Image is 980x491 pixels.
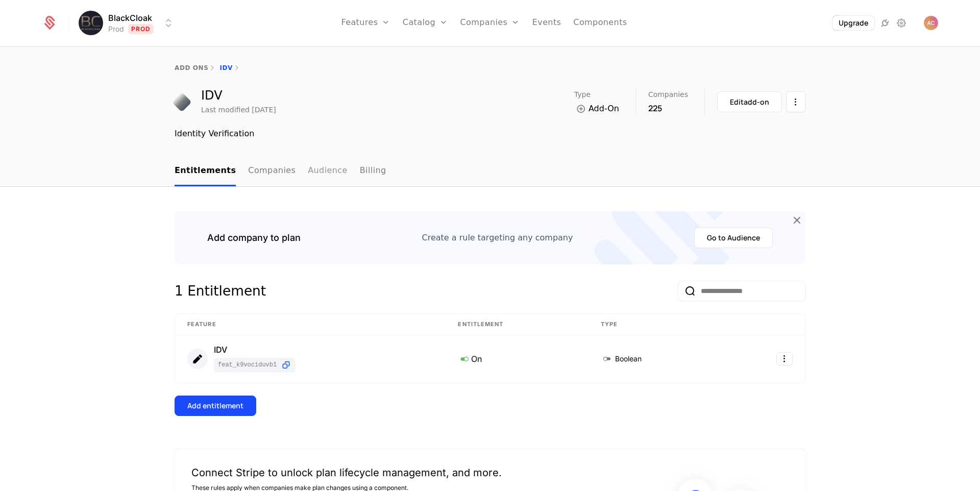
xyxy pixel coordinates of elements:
[175,128,805,140] div: Identity Verification
[82,12,175,34] button: Select environment
[108,24,124,34] div: Prod
[924,16,938,30] button: Open user button
[589,314,722,335] th: Type
[694,228,773,248] button: Go to Audience
[79,11,103,35] img: BlackCloak
[924,16,938,30] img: Andrei Coman
[218,361,277,369] span: feat_K9VociduVB1
[128,24,154,34] span: Prod
[832,16,874,30] button: Upgrade
[108,12,152,24] span: BlackCloak
[615,354,642,364] span: Boolean
[191,465,502,480] div: Connect Stripe to unlock plan lifecycle management, and more.
[422,232,573,244] div: Create a rule targeting any company
[175,314,446,335] th: Feature
[201,105,276,115] div: Last modified [DATE]
[648,91,688,98] span: Companies
[648,102,688,114] div: 225
[175,281,266,301] div: 1 Entitlement
[214,346,296,354] div: IDV
[207,231,301,245] div: Add company to plan
[879,17,891,29] a: Integrations
[589,103,619,115] span: Add-On
[574,91,591,98] span: Type
[360,156,386,186] a: Billing
[175,64,208,71] a: add ons
[175,156,386,186] ul: Choose Sub Page
[730,97,769,107] div: Edit add-on
[201,89,276,102] div: IDV
[308,156,348,186] a: Audience
[776,352,793,365] button: Select action
[895,17,908,29] a: Settings
[458,352,576,365] div: On
[187,401,243,411] div: Add entitlement
[175,156,805,186] nav: Main
[175,156,236,186] a: Entitlements
[786,91,805,112] button: Select action
[717,91,782,112] button: Editadd-on
[446,314,589,335] th: Entitlement
[248,156,296,186] a: Companies
[175,396,256,416] button: Add entitlement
